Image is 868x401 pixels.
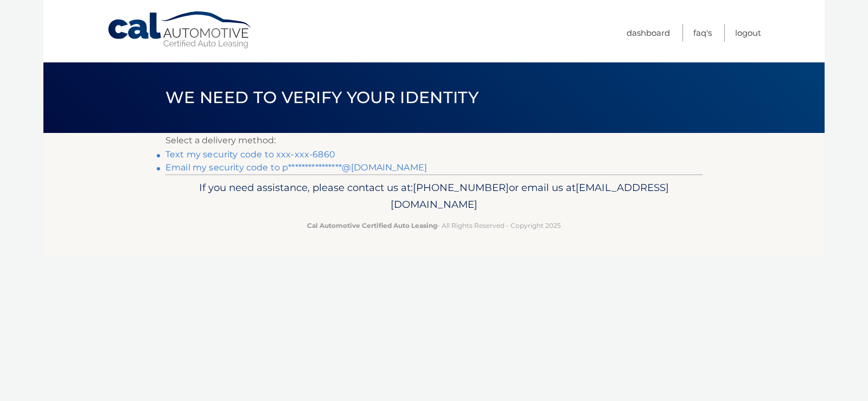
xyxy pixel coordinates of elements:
[165,149,335,160] a: Text my security code to xxx-xxx-6860
[693,24,712,42] a: FAQ's
[735,24,761,42] a: Logout
[307,221,437,230] strong: Cal Automotive Certified Auto Leasing
[165,87,478,107] span: We need to verify your identity
[413,181,509,194] span: [PHONE_NUMBER]
[173,220,695,231] p: - All Rights Reserved - Copyright 2025
[627,24,670,42] a: Dashboard
[173,179,695,214] p: If you need assistance, please contact us at: or email us at
[107,11,253,49] a: Cal Automotive
[165,133,703,148] p: Select a delivery method:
